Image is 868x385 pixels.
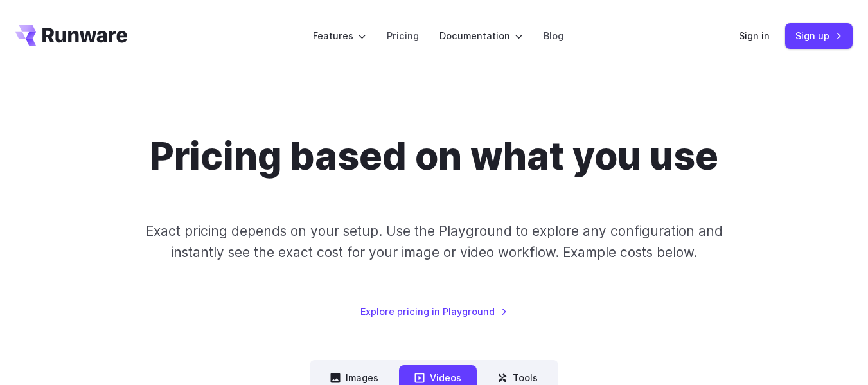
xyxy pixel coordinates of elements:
a: Sign in [739,28,770,43]
a: Pricing [387,28,419,43]
a: Explore pricing in Playground [360,304,508,319]
label: Features [313,28,366,43]
h1: Pricing based on what you use [150,134,718,179]
p: Exact pricing depends on your setup. Use the Playground to explore any configuration and instantl... [141,220,727,264]
a: Blog [544,28,563,43]
a: Go to / [15,25,127,46]
label: Documentation [439,28,523,43]
a: Sign up [785,23,853,48]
